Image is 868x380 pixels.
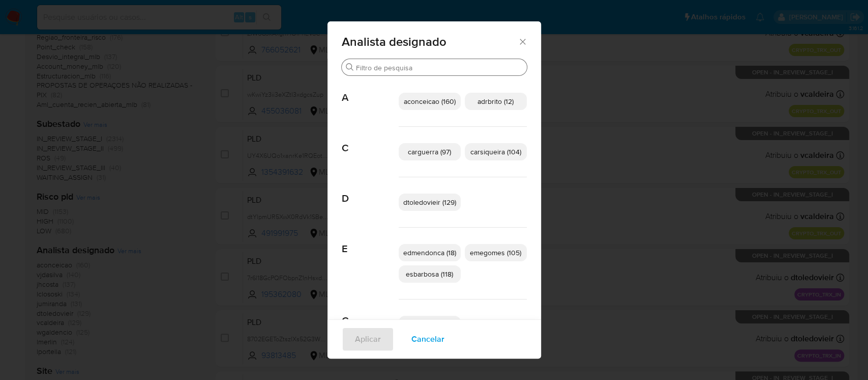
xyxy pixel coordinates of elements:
[411,328,444,350] span: Cancelar
[399,93,461,110] div: aconceicao (160)
[346,63,354,71] button: Buscar
[406,269,453,279] span: esbarbosa (118)
[399,194,461,211] div: dtoledovieir (129)
[356,63,523,72] input: Filtro de pesquisa
[465,244,527,261] div: emegomes (105)
[518,37,527,46] button: Fechar
[399,265,461,283] div: esbarbosa (118)
[342,127,399,154] span: C
[399,244,461,261] div: edmendonca (18)
[403,248,456,258] span: edmendonca (18)
[399,316,461,333] div: gpetenuci (1)
[404,96,456,106] span: aconceicao (160)
[477,96,514,106] span: adrbrito (12)
[398,327,458,351] button: Cancelar
[399,143,461,160] div: carguerra (97)
[465,93,527,110] div: adrbrito (12)
[403,197,456,207] span: dtoledovieir (129)
[342,76,399,104] span: A
[470,147,521,157] span: carsiqueira (104)
[342,177,399,205] span: D
[470,248,521,258] span: emegomes (105)
[465,143,527,160] div: carsiqueira (104)
[342,300,399,327] span: G
[408,147,451,157] span: carguerra (97)
[342,228,399,255] span: E
[342,36,518,48] span: Analista designado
